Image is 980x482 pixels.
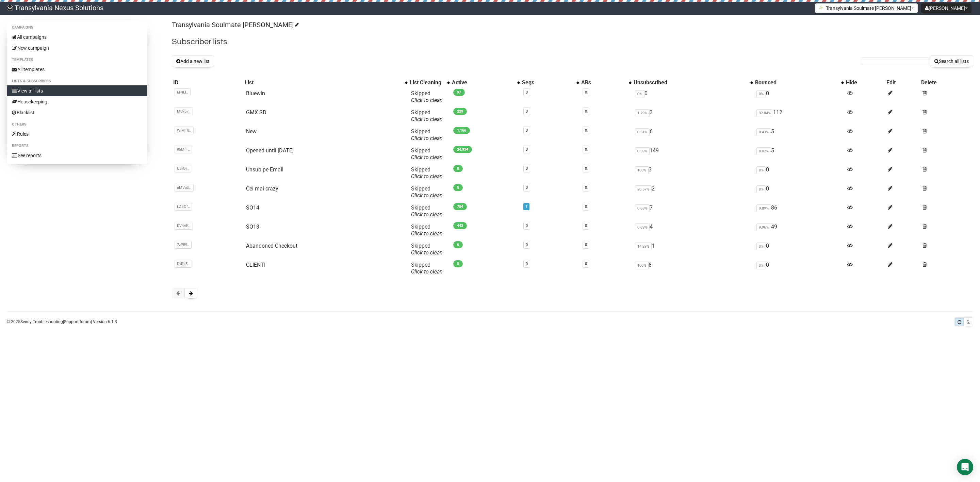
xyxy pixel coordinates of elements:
[756,243,766,250] span: 0%
[635,90,644,98] span: 0%
[411,154,443,161] a: Click to clean
[635,204,650,212] span: 0.88%
[632,164,754,183] td: 3
[411,166,443,180] span: Skipped
[581,79,625,86] div: ARs
[411,128,443,142] span: Skipped
[632,183,754,202] td: 2
[585,185,587,190] a: 0
[819,5,824,11] img: 1.png
[525,204,527,209] a: 1
[921,3,971,13] button: [PERSON_NAME]
[7,43,147,53] a: New campaign
[632,145,754,164] td: 149
[411,192,443,199] a: Click to clean
[7,64,147,75] a: All templates
[632,221,754,240] td: 4
[585,90,587,95] a: 0
[885,78,920,87] th: Edit: No sort applied, sorting is disabled
[632,240,754,259] td: 1
[408,78,451,87] th: List Cleaning: No sort applied, activate to apply an ascending sort
[411,249,443,256] a: Click to clean
[246,147,294,154] a: Opened until [DATE]
[453,260,463,267] span: 0
[7,32,147,43] a: All campaigns
[634,79,747,86] div: Unsubscribed
[526,223,528,228] a: 0
[411,243,443,256] span: Skipped
[754,78,845,87] th: Bounced: No sort applied, activate to apply an ascending sort
[635,262,649,269] span: 100%
[585,243,587,247] a: 0
[526,128,528,133] a: 0
[7,142,147,150] li: Reports
[453,146,472,153] span: 24,934
[411,173,443,180] a: Click to clean
[754,106,845,126] td: 112
[452,79,514,86] div: Active
[755,79,838,86] div: Bounced
[632,126,754,145] td: 6
[453,89,465,96] span: 97
[411,147,443,161] span: Skipped
[756,166,766,174] span: 0%
[411,185,443,199] span: Skipped
[585,262,587,266] a: 0
[754,126,845,145] td: 5
[411,116,443,122] a: Click to clean
[243,78,408,87] th: List: No sort applied, activate to apply an ascending sort
[526,90,528,95] a: 0
[754,240,845,259] td: 0
[585,128,587,133] a: 0
[175,222,193,230] span: KV4AK..
[585,109,587,114] a: 0
[756,262,766,269] span: 0%
[754,202,845,221] td: 86
[632,259,754,278] td: 8
[246,128,257,135] a: New
[411,268,443,275] a: Click to clean
[521,78,580,87] th: Segs: No sort applied, activate to apply an ascending sort
[921,79,972,86] div: Delete
[635,166,649,174] span: 100%
[411,211,443,218] a: Click to clean
[410,79,444,86] div: List Cleaning
[526,109,528,114] a: 0
[453,108,467,115] span: 229
[754,145,845,164] td: 5
[175,165,191,172] span: U3vOj..
[7,5,13,11] img: 586cc6b7d8bc403f0c61b981d947c989
[453,241,463,248] span: 6
[632,78,754,87] th: Unsubscribed: No sort applied, activate to apply an ascending sort
[635,109,650,117] span: 1.29%
[756,185,766,193] span: 0%
[172,36,973,48] h2: Subscriber lists
[453,203,467,210] span: 784
[175,203,192,211] span: LZBQf..
[632,202,754,221] td: 7
[845,78,885,87] th: Hide: No sort applied, sorting is disabled
[175,107,193,115] span: MUx67..
[411,109,443,122] span: Skipped
[7,129,147,139] a: Rules
[846,79,884,86] div: Hide
[7,23,147,32] li: Campaigns
[245,79,402,86] div: List
[175,127,194,134] span: WlMT8..
[635,147,650,155] span: 0.59%
[33,319,63,324] a: Troubleshooting
[635,243,652,250] span: 14.29%
[756,90,766,98] span: 0%
[756,109,773,117] span: 32.84%
[411,230,443,237] a: Click to clean
[632,87,754,106] td: 0
[7,120,147,129] li: Others
[246,185,278,192] a: Cei mai crazy
[246,243,297,249] a: Abandoned Checkout
[172,55,214,67] button: Add a new list
[635,128,650,136] span: 0.51%
[7,107,147,118] a: Blacklist
[7,77,147,85] li: Lists & subscribers
[632,106,754,126] td: 3
[175,146,192,153] span: 95MfT..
